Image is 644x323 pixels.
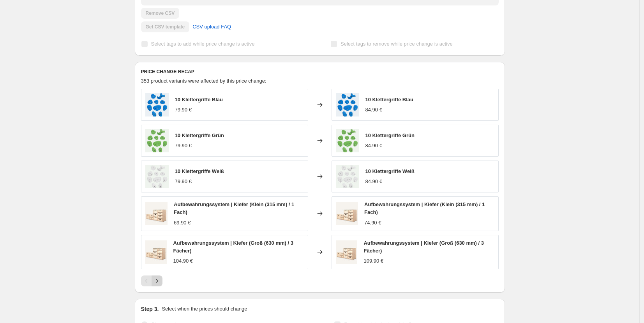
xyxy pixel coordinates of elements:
[145,165,169,188] img: 01_Hauptbild_portrait_weiss_80x.jpg
[174,219,191,227] div: 69.90 €
[145,129,169,152] img: 01_Hauptbild_portrait_gruen_80x.jpg
[175,97,223,102] span: 10 Klettergriffe Blau
[151,41,255,47] span: Select tags to add while price change is active
[152,275,162,286] button: Next
[363,240,484,254] span: Aufbewahrungssystem | Kiefer (Groß (630 mm) / 3 Fächer)
[363,257,383,265] div: 109.90 €
[365,132,415,138] span: 10 Klettergriffe Grün
[162,305,247,313] p: Select when the prices should change
[336,240,358,264] img: aufbewahrungssystem-4-Module_80x.jpg
[336,165,359,188] img: 01_Hauptbild_portrait_weiss_80x.jpg
[365,97,414,102] span: 10 Klettergriffe Blau
[365,142,382,150] div: 84.90 €
[365,178,382,185] div: 84.90 €
[364,219,381,227] div: 74.90 €
[145,93,169,116] img: 01_Hauptbild_portrait_blau_80x.jpg
[364,201,485,215] span: Aufbewahrungssystem | Kiefer (Klein (315 mm) / 1 Fach)
[141,69,499,75] h6: PRICE CHANGE RECAP
[141,78,266,84] span: 353 product variants were affected by this price change:
[145,202,168,225] img: aufbewahrungssystem-4-Module_80x.jpg
[336,129,359,152] img: 01_Hauptbild_portrait_gruen_80x.jpg
[141,275,162,286] nav: Pagination
[145,240,167,264] img: aufbewahrungssystem-4-Module_80x.jpg
[173,257,193,265] div: 104.90 €
[336,202,358,225] img: aufbewahrungssystem-4-Module_80x.jpg
[341,41,453,47] span: Select tags to remove while price change is active
[175,168,224,174] span: 10 Klettergriffe Weiß
[365,106,382,114] div: 84.90 €
[365,168,415,174] span: 10 Klettergriffe Weiß
[192,23,231,31] span: CSV upload FAQ
[336,93,359,116] img: 01_Hauptbild_portrait_blau_80x.jpg
[175,132,224,138] span: 10 Klettergriffe Grün
[174,201,294,215] span: Aufbewahrungssystem | Kiefer (Klein (315 mm) / 1 Fach)
[141,305,159,313] h2: Step 3.
[175,106,192,114] div: 79.90 €
[173,240,293,254] span: Aufbewahrungssystem | Kiefer (Groß (630 mm) / 3 Fächer)
[175,178,192,185] div: 79.90 €
[175,142,192,150] div: 79.90 €
[188,21,236,33] a: CSV upload FAQ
